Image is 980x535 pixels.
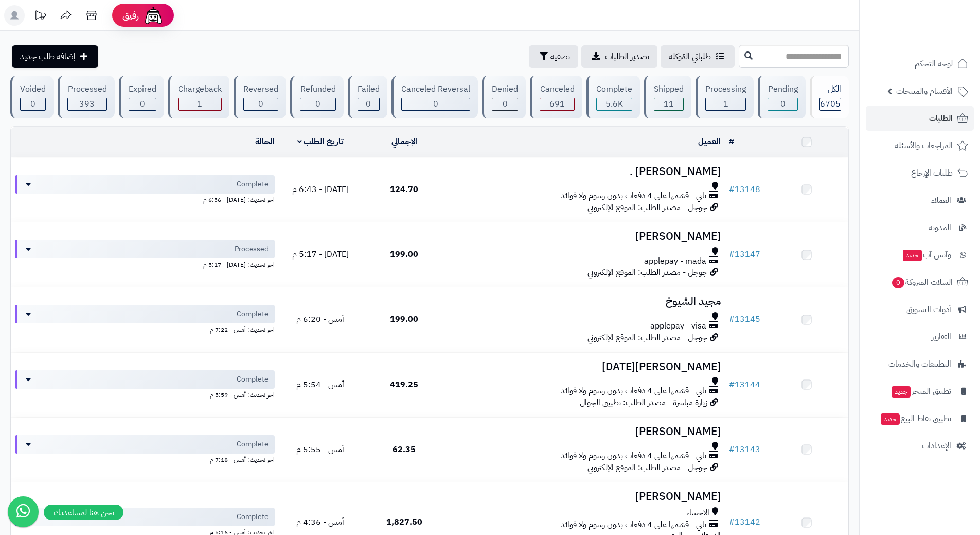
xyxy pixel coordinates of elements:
span: جوجل - مصدر الطلب: الموقع الإلكتروني [587,266,707,279]
h3: مجيد الشيوخ [450,296,721,307]
a: أدوات التسويق [866,297,974,322]
span: تابي - قسّمها على 4 دفعات بدون رسوم ولا فوائد [561,450,706,462]
span: تصدير الطلبات [605,50,649,63]
div: Failed [358,83,380,95]
span: 199.00 [390,313,418,325]
span: تصفية [550,50,570,63]
h3: [PERSON_NAME][DATE] [450,361,721,373]
span: applepay - visa [650,320,706,332]
span: جديد [881,413,900,425]
span: تطبيق نقاط البيع [880,411,951,426]
a: Voided 0 [8,76,56,118]
div: 0 [129,98,156,110]
span: # [729,183,735,196]
a: العملاء [866,188,974,213]
a: العميل [698,135,721,148]
a: Processed 393 [56,76,116,118]
span: [DATE] - 6:43 م [292,183,349,196]
span: المدونة [929,220,951,235]
span: # [729,378,735,391]
div: Complete [596,83,632,95]
a: التطبيقات والخدمات [866,352,974,376]
a: Shipped 11 [642,76,693,118]
div: Refunded [300,83,335,95]
a: السلات المتروكة0 [866,270,974,295]
div: Canceled [540,83,574,95]
h3: [PERSON_NAME] [450,491,721,503]
span: 124.70 [390,183,418,196]
a: Expired 0 [117,76,166,118]
a: # [729,135,734,148]
div: Processing [705,83,746,95]
span: 0 [140,98,145,110]
span: أدوات التسويق [906,302,951,317]
span: 691 [549,98,565,110]
a: التقارير [866,324,974,349]
div: Processed [67,83,106,95]
a: #13144 [729,378,760,391]
a: وآتس آبجديد [866,243,974,267]
span: 0 [780,98,786,110]
a: Complete 5.6K [584,76,642,118]
span: 5.6K [605,98,623,110]
span: جديد [892,386,911,398]
a: #13145 [729,313,760,325]
span: تطبيق المتجر [890,384,951,399]
span: أمس - 5:55 م [296,443,344,456]
span: Complete [237,512,269,522]
div: Voided [20,83,46,95]
span: 0 [30,98,35,110]
a: Reversed 0 [231,76,288,118]
a: المراجعات والأسئلة [866,133,974,158]
div: الكل [819,83,841,95]
a: #13142 [729,516,760,528]
a: Canceled 691 [528,76,584,118]
span: 0 [892,277,904,288]
span: 199.00 [390,248,418,261]
div: 0 [492,98,518,110]
span: رفيق [122,9,139,22]
span: جوجل - مصدر الطلب: الموقع الإلكتروني [587,461,707,474]
div: 0 [21,98,45,110]
a: الإعدادات [866,434,974,458]
div: 11 [654,98,683,110]
span: طلباتي المُوكلة [669,50,711,63]
div: اخر تحديث: أمس - 5:59 م [15,389,275,400]
span: 0 [366,98,371,110]
a: Processing 1 [693,76,756,118]
div: اخر تحديث: [DATE] - 6:56 م [15,194,275,204]
a: تاريخ الطلب [297,135,344,148]
span: الأقسام والمنتجات [896,84,953,98]
img: logo-2.png [910,26,970,48]
a: تطبيق المتجرجديد [866,379,974,404]
span: 393 [79,98,95,110]
div: Shipped [654,83,684,95]
div: 0 [402,98,470,110]
span: العملاء [931,193,951,208]
a: الكل6705 [808,76,851,118]
span: applepay - mada [644,255,706,267]
a: الحالة [255,135,275,148]
a: تحديثات المنصة [27,5,53,28]
span: وآتس آب [902,248,951,262]
span: جديد [903,250,922,261]
span: الطلبات [929,111,953,126]
span: جوجل - مصدر الطلب: الموقع الإلكتروني [587,201,707,214]
div: Reversed [243,83,278,95]
span: # [729,516,735,528]
span: # [729,443,735,456]
span: Complete [237,179,269,189]
a: الإجمالي [391,135,417,148]
a: المدونة [866,215,974,240]
span: 62.35 [393,443,416,456]
div: 1 [179,98,221,110]
a: #13143 [729,443,760,456]
span: التطبيقات والخدمات [888,357,951,371]
a: تطبيق نقاط البيعجديد [866,406,974,431]
span: السلات المتروكة [891,275,953,289]
span: تابي - قسّمها على 4 دفعات بدون رسوم ولا فوائد [561,519,706,531]
div: اخر تحديث: أمس - 7:18 م [15,454,275,464]
span: تابي - قسّمها على 4 دفعات بدون رسوم ولا فوائد [561,385,706,397]
span: 0 [315,98,320,110]
a: Denied 0 [480,76,528,118]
